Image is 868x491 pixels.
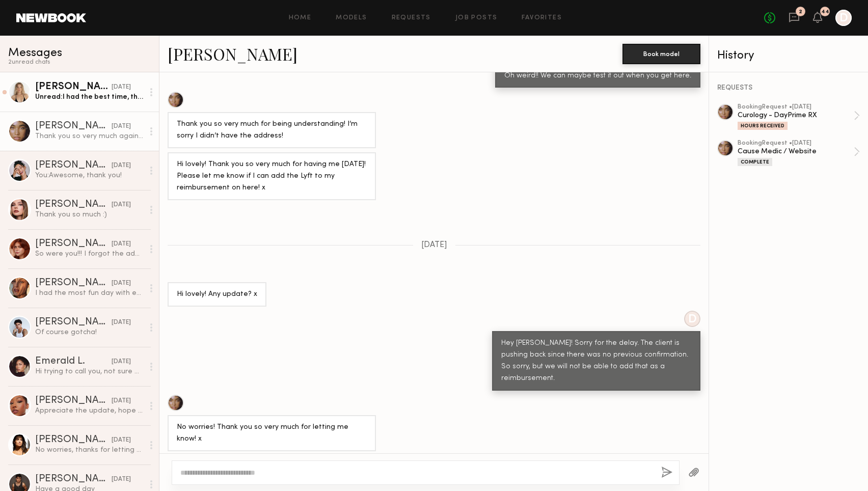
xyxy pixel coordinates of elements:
div: Thank you so very much again for having me! x [35,131,144,141]
a: Requests [392,15,431,21]
div: Appreciate the update, hope to work with you on the next one! [35,406,144,416]
div: Emerald L. [35,357,112,367]
div: [DATE] [112,200,131,210]
div: [PERSON_NAME] [35,121,112,131]
a: bookingRequest •[DATE]Curology - DayPrime RXHours Received [738,104,860,130]
div: [DATE] [112,161,131,171]
a: Home [289,15,312,21]
div: [PERSON_NAME] [35,239,112,249]
div: [DATE] [112,357,131,367]
a: Favorites [522,15,562,21]
div: [PERSON_NAME] [35,82,112,92]
div: No worries! Thank you so very much for letting me know! x [177,422,367,445]
div: Complete [738,158,772,166]
div: Hi lovely! Thank you so very much for having me [DATE]! Please let me know if I can add the Lyft ... [177,159,367,194]
div: Thank you so much :) [35,210,144,220]
div: I had the most fun day with everyone! Thank you so much for having me. You guys are so amazing an... [35,288,144,298]
div: [DATE] [112,435,131,445]
div: [PERSON_NAME] [35,435,112,445]
div: [PERSON_NAME] [35,317,112,328]
a: D [835,10,852,26]
div: History [717,50,860,62]
div: [PERSON_NAME] [35,474,112,484]
div: [DATE] [112,396,131,406]
div: Hey [PERSON_NAME]! Sorry for the delay. The client is pushing back since there was no previous co... [501,338,691,385]
a: Book model [622,49,700,58]
div: Hours Received [738,122,788,130]
a: 2 [789,12,800,24]
a: Job Posts [455,15,498,21]
div: 2 [799,9,802,15]
div: booking Request • [DATE] [738,104,854,111]
div: Oh weird!! We can maybe test it out when you get here. [504,70,691,82]
div: 44 [821,9,829,15]
div: [DATE] [112,475,131,484]
div: So were you!!! I forgot the add the manicure to the expenses, is there a way to reimburse it stil... [35,249,144,259]
div: [DATE] [112,318,131,328]
span: [DATE] [421,241,447,250]
div: [PERSON_NAME] [35,160,112,171]
div: Of course gotcha! [35,328,144,337]
div: Curology - DayPrime RX [738,111,854,120]
div: [DATE] [112,83,131,92]
div: Thank you so very much for being understanding! I’m sorry I didn’t have the address! [177,119,367,142]
div: [PERSON_NAME] [35,200,112,210]
div: Hi trying to call you, not sure where the studio is [35,367,144,376]
div: [DATE] [112,122,131,131]
div: booking Request • [DATE] [738,140,854,147]
div: [PERSON_NAME] [35,278,112,288]
div: You: Awesome, thank you! [35,171,144,180]
button: Book model [622,44,700,64]
div: [PERSON_NAME] [35,396,112,406]
a: Models [336,15,367,21]
div: [DATE] [112,239,131,249]
div: No worries, thanks for letting me know! [35,445,144,455]
div: Cause Medic / Website [738,147,854,156]
div: REQUESTS [717,85,860,92]
div: Hi lovely! Any update? x [177,289,257,301]
div: Unread: I had the best time, thank you!!! 🫶🏼 [35,92,144,102]
a: [PERSON_NAME] [168,43,297,65]
a: bookingRequest •[DATE]Cause Medic / WebsiteComplete [738,140,860,166]
div: [DATE] [112,279,131,288]
span: Messages [8,47,62,59]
